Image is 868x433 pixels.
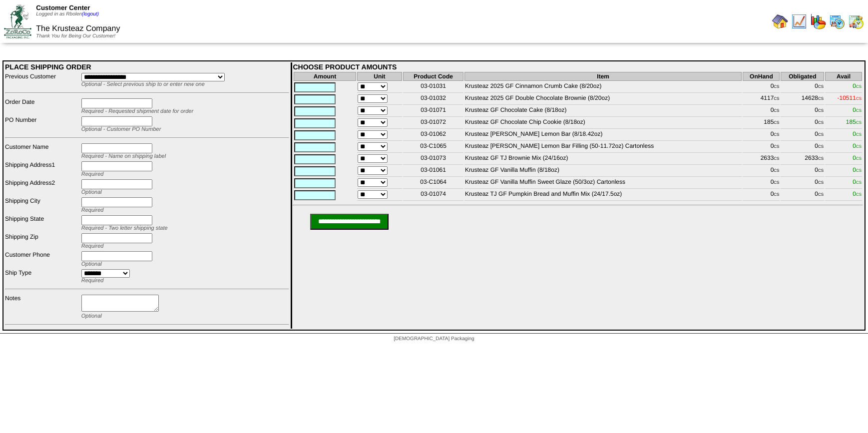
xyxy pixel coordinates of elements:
th: Obligated [781,72,824,81]
th: Unit [357,72,403,81]
span: CS [818,144,824,149]
span: CS [818,168,824,173]
span: CS [856,96,862,101]
td: Previous Customer [4,72,80,88]
td: 0 [781,82,824,93]
td: 14628 [781,94,824,105]
td: 0 [743,178,780,189]
td: Krusteaz GF Chocolate Chip Cookie (8/18oz) [464,118,742,129]
div: PLACE SHIPPING ORDER [5,63,289,71]
td: 03-C1064 [403,178,463,189]
span: CS [856,144,862,149]
span: 0 [853,178,862,185]
span: Optional - Select previous ship to or enter new one [81,81,205,87]
th: Item [464,72,742,81]
span: -10511 [838,94,862,101]
span: CS [774,192,779,197]
td: 0 [781,190,824,201]
span: CS [856,168,862,173]
td: 03-C1065 [403,142,463,153]
span: CS [774,144,779,149]
td: Shipping State [4,215,80,232]
span: 0 [853,82,862,89]
td: 0 [743,190,780,201]
td: 0 [781,130,824,141]
td: 03-01062 [403,130,463,141]
span: Required [81,207,104,213]
td: 0 [743,82,780,93]
td: 03-01073 [403,154,463,165]
td: Customer Phone [4,251,80,268]
span: CS [774,120,779,125]
span: CS [818,84,824,89]
span: Customer Center [36,4,90,11]
th: OnHand [743,72,780,81]
td: 0 [743,142,780,153]
td: 0 [781,166,824,177]
span: Required - Name on shipping label [81,153,166,159]
a: (logout) [82,11,99,17]
span: CS [818,192,824,197]
span: CS [774,132,779,137]
span: CS [856,108,862,113]
span: Thank You for Being Our Customer! [36,33,115,39]
span: 0 [853,166,862,173]
span: CS [818,180,824,185]
span: CS [856,84,862,89]
td: Order Date [4,98,80,115]
td: Notes [4,294,80,320]
img: line_graph.gif [791,13,807,29]
td: Shipping City [4,197,80,214]
span: 0 [853,142,862,149]
td: Krusteaz GF Chocolate Cake (8/18oz) [464,106,742,117]
img: graph.gif [810,13,826,29]
img: ZoRoCo_Logo(Green%26Foil)%20jpg.webp [4,4,31,38]
td: 0 [781,118,824,129]
td: Customer Name [4,143,80,160]
span: CS [856,132,862,137]
td: Shipping Zip [4,233,80,250]
span: Optional - Customer PO Number [81,126,161,132]
span: CS [818,120,824,125]
td: 0 [781,178,824,189]
td: 0 [743,106,780,117]
td: 03-01031 [403,82,463,93]
span: 185 [846,118,862,125]
span: [DEMOGRAPHIC_DATA] Packaging [394,336,474,342]
td: 0 [781,106,824,117]
td: Krusteaz TJ GF Pumpkin Bread and Muffin Mix (24/17.5oz) [464,190,742,201]
th: Avail [825,72,862,81]
span: Optional [81,261,102,267]
img: calendarprod.gif [829,13,845,29]
span: CS [856,180,862,185]
span: Required - Two letter shipping state [81,225,168,231]
td: Krusteaz GF TJ Brownie Mix (24/16oz) [464,154,742,165]
td: Krusteaz [PERSON_NAME] Lemon Bar Filling (50-11.72oz) Cartonless [464,142,742,153]
td: Krusteaz 2025 GF Cinnamon Crumb Cake (8/20oz) [464,82,742,93]
td: 03-01072 [403,118,463,129]
div: CHOOSE PRODUCT AMOUNTS [293,63,863,71]
span: Required [81,171,104,177]
td: 0 [743,166,780,177]
td: PO Number [4,116,80,133]
span: 0 [853,154,862,161]
td: 03-01071 [403,106,463,117]
td: 2633 [743,154,780,165]
img: calendarinout.gif [848,13,864,29]
td: 03-01032 [403,94,463,105]
span: CS [774,168,779,173]
span: CS [774,84,779,89]
span: Logged in as Rbolen [36,11,99,17]
span: CS [856,120,862,125]
span: Required [81,278,104,284]
span: CS [774,156,779,161]
span: 0 [853,130,862,137]
span: CS [818,156,824,161]
td: 2633 [781,154,824,165]
span: CS [856,192,862,197]
td: Ship Type [4,269,80,284]
td: Krusteaz [PERSON_NAME] Lemon Bar (8/18.42oz) [464,130,742,141]
td: 0 [781,142,824,153]
td: 03-01074 [403,190,463,201]
span: CS [818,132,824,137]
